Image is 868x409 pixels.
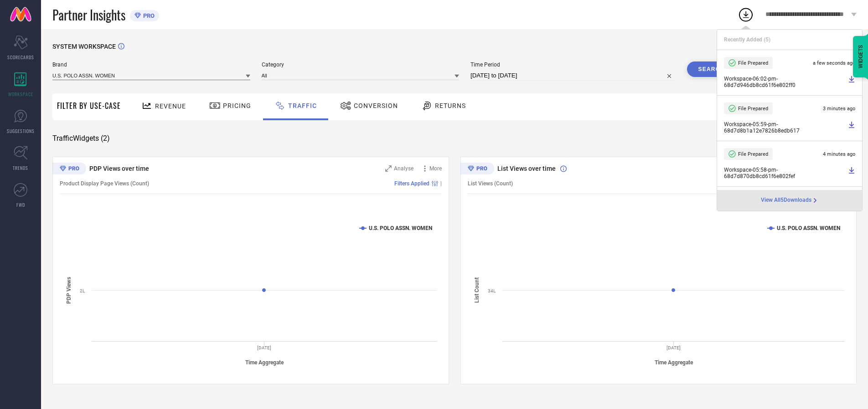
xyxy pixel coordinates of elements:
[16,201,25,208] span: FWD
[497,165,556,172] span: List Views over time
[394,180,429,187] span: Filters Applied
[435,102,466,109] span: Returns
[60,180,149,187] span: Product Display Page Views (Count)
[89,165,149,172] span: PDP Views over time
[761,197,811,204] span: View All 5 Downloads
[354,102,398,109] span: Conversion
[724,121,846,134] span: Workspace - 05:59-pm - 68d7d8b1a12e7826b8edb617
[761,197,819,204] div: Open download page
[666,345,681,350] text: [DATE]
[57,100,121,111] span: Filter By Use-Case
[470,70,676,81] input: Select time period
[738,106,768,112] span: File Prepared
[66,276,72,303] tspan: PDP Views
[470,61,676,68] span: Time Period
[394,165,413,172] span: Analyse
[724,167,846,179] span: Workspace - 05:58-pm - 68d7d870db8cd61f6e802fef
[823,151,855,157] span: 4 minutes ago
[52,163,86,176] div: Premium
[724,36,770,43] span: Recently Added ( 5 )
[155,102,186,110] span: Revenue
[823,106,855,112] span: 3 minutes ago
[761,197,819,204] a: View All5Downloads
[848,76,855,88] a: Download
[474,277,480,303] tspan: List Count
[724,76,846,88] span: Workspace - 06:02-pm - 68d7d946db8cd61f6e802ff0
[813,60,855,66] span: a few seconds ago
[245,359,284,366] tspan: Time Aggregate
[429,165,442,172] span: More
[385,165,392,172] svg: Zoom
[460,163,494,176] div: Premium
[440,180,442,187] span: |
[738,151,768,157] span: File Prepared
[141,12,155,19] span: PRO
[8,91,33,97] span: WORKSPACE
[654,359,693,366] tspan: Time Aggregate
[369,225,432,231] text: U.S. POLO ASSN. WOMEN
[777,225,840,231] text: U.S. POLO ASSN. WOMEN
[7,54,34,61] span: SCORECARDS
[848,167,855,179] a: Download
[52,61,250,68] span: Brand
[52,134,110,143] span: Traffic Widgets ( 2 )
[738,60,768,66] span: File Prepared
[262,61,460,68] span: Category
[288,102,317,109] span: Traffic
[687,61,736,77] button: Search
[223,102,251,109] span: Pricing
[52,43,116,50] span: SYSTEM WORKSPACE
[738,6,754,23] div: Open download list
[7,128,35,134] span: SUGGESTIONS
[52,5,125,24] span: Partner Insights
[13,164,28,171] span: TRENDS
[257,345,271,350] text: [DATE]
[488,288,496,293] text: 34L
[468,180,513,187] span: List Views (Count)
[848,121,855,134] a: Download
[80,288,85,293] text: 2L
